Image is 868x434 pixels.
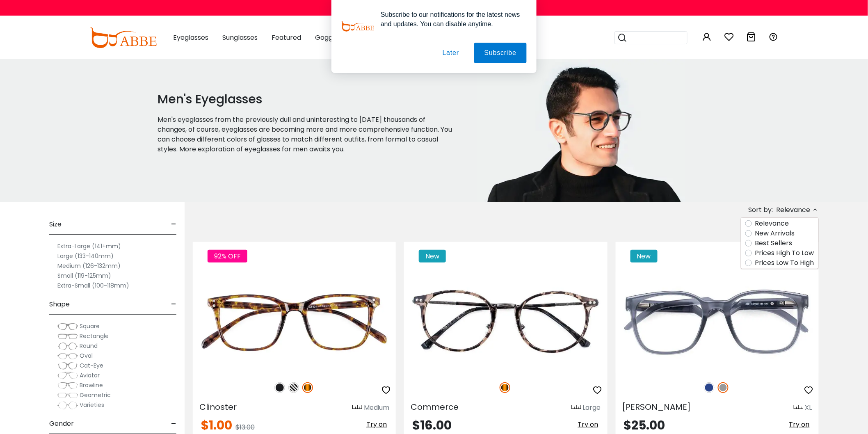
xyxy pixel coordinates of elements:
[755,228,795,238] label: New Arrivals
[80,332,109,340] span: Rectangle
[718,382,729,393] img: Gray
[302,382,313,393] img: Tortoise
[57,372,78,380] img: Aviator.png
[57,332,78,340] img: Rectangle.png
[49,295,70,314] span: Shape
[704,382,715,393] img: Blue
[80,401,104,409] span: Varieties
[80,342,98,350] span: Round
[352,405,362,411] img: size ruler
[789,420,810,429] span: Try on
[171,215,176,234] span: -
[171,414,176,434] span: -
[199,401,237,413] span: Clinoster
[57,342,78,350] img: Round.png
[201,416,232,434] span: $1.00
[777,203,811,217] span: Relevance
[57,401,78,410] img: Varieties.png
[576,419,601,430] button: Try on
[80,381,103,389] span: Browline
[755,258,814,268] label: Prices Low To High
[411,401,459,413] span: Commerce
[404,272,607,373] img: Tortoise Commerce - TR ,Adjust Nose Pads
[364,419,389,430] button: Try on
[364,403,389,413] div: Medium
[374,10,527,29] div: Subscribe to our notifications for the latest news and updates. You can disable anytime.
[57,391,78,400] img: Geometric.png
[57,352,78,360] img: Oval.png
[80,371,100,379] span: Aviator
[274,382,285,393] img: Matte Black
[500,382,510,393] img: Tortoise
[171,295,176,314] span: -
[571,405,581,411] img: size ruler
[366,420,387,429] span: Try on
[787,419,812,430] button: Try on
[49,414,74,434] span: Gender
[49,215,62,234] span: Size
[578,420,598,429] span: Try on
[419,250,446,263] span: New
[624,416,665,434] span: $25.00
[749,205,773,215] span: Sort by:
[57,261,121,271] label: Medium (126-132mm)
[288,382,299,393] img: Pattern
[57,322,78,331] img: Square.png
[80,391,111,399] span: Geometric
[80,361,103,370] span: Cat-Eye
[805,403,812,413] div: XL
[341,10,374,43] img: notification icon
[755,238,793,248] label: Best Sellers
[193,272,396,373] img: Tortoise Clinoster - Plastic ,Universal Bridge Fit
[158,115,456,154] p: Men's eyeglasses from the previously dull and uninteresting to [DATE] thousands of changes, of co...
[57,251,114,261] label: Large (133-140mm)
[235,423,255,432] span: $13.00
[57,271,111,281] label: Small (119-125mm)
[57,362,78,370] img: Cat-Eye.png
[80,322,100,330] span: Square
[755,248,814,258] label: Prices High To Low
[412,416,452,434] span: $16.00
[57,241,121,251] label: Extra-Large (141+mm)
[432,43,469,63] button: Later
[794,405,804,411] img: size ruler
[583,403,601,413] div: Large
[755,219,789,228] label: Relevance
[80,352,93,360] span: Oval
[622,401,691,413] span: [PERSON_NAME]
[616,272,819,373] img: Gray Barnett - TR ,Universal Bridge Fit
[158,92,456,107] h1: Men's Eyeglasses
[477,59,685,202] img: men's eyeglasses
[474,43,527,63] button: Subscribe
[630,250,658,263] span: New
[57,281,129,290] label: Extra-Small (100-118mm)
[57,381,78,390] img: Browline.png
[208,250,247,263] span: 92% OFF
